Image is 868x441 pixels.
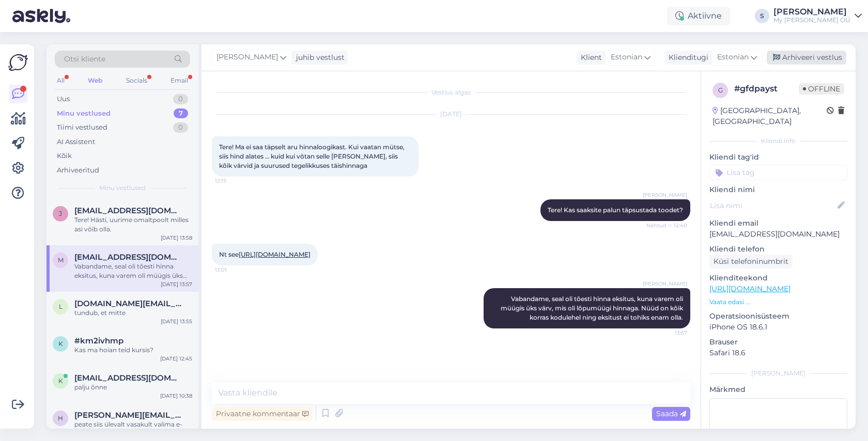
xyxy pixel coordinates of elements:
[59,210,62,217] span: j
[74,420,192,438] div: peate siis ülevalt vasakult valima e-pood
[709,348,847,358] p: Safari 18.6
[57,122,107,133] div: Tiimi vestlused
[57,108,111,119] div: Minu vestlused
[57,137,95,147] div: AI Assistent
[215,266,254,274] span: 13:01
[709,255,793,269] div: Küsi telefoninumbrit
[216,52,278,63] span: [PERSON_NAME]
[501,295,685,321] span: Vabandame, seal oli tõesti hinna eksitus, kuna varem oli müügis üks värv, mis oli lõpumüügi hinna...
[709,369,847,378] div: [PERSON_NAME]
[74,383,192,392] div: palju õnne
[548,206,683,214] span: Tere! Kas saaksite palun täpsustada toodet?
[57,165,99,176] div: Arhiveeritud
[64,54,105,65] span: Otsi kliente
[74,299,182,308] span: lehes.ly@gmail.com
[57,94,70,104] div: Uus
[58,256,64,264] span: m
[74,345,192,355] div: Kas ma hoian teid kursis?
[58,377,63,385] span: k
[212,109,690,119] div: [DATE]
[709,273,847,283] p: Klienditeekond
[709,218,847,229] p: Kliendi email
[656,409,686,418] span: Saada
[709,229,847,240] p: [EMAIL_ADDRESS][DOMAIN_NAME]
[59,303,63,310] span: l
[643,191,687,199] span: [PERSON_NAME]
[767,51,846,65] div: Arhiveeri vestlus
[161,280,192,288] div: [DATE] 13:57
[173,94,188,104] div: 0
[648,329,687,337] span: 13:57
[667,7,730,25] div: Aktiivne
[755,9,769,23] div: S
[124,74,149,87] div: Socials
[799,83,844,94] span: Offline
[74,308,192,318] div: tundub, et mitte
[709,165,847,180] input: Lisa tag
[709,136,847,146] div: Kliendi info
[160,392,192,400] div: [DATE] 10:38
[710,200,835,211] input: Lisa nimi
[58,414,63,422] span: h
[718,86,723,94] span: g
[709,311,847,322] p: Operatsioonisüsteem
[74,253,182,262] span: mairit.laine@gmail.com
[611,52,642,63] span: Estonian
[577,52,602,63] div: Klient
[664,52,708,63] div: Klienditugi
[709,297,847,307] p: Vaata edasi ...
[709,384,847,395] p: Märkmed
[709,284,791,293] a: [URL][DOMAIN_NAME]
[8,53,28,72] img: Askly Logo
[215,177,254,185] span: 12:17
[773,8,862,24] a: [PERSON_NAME]My [PERSON_NAME] OÜ
[709,152,847,163] p: Kliendi tag'id
[99,183,146,193] span: Minu vestlused
[643,280,687,288] span: [PERSON_NAME]
[773,8,850,16] div: [PERSON_NAME]
[74,206,182,215] span: juliaoja91@gmail.com
[86,74,104,87] div: Web
[212,407,313,421] div: Privaatne kommentaar
[57,151,72,161] div: Kõik
[773,16,850,24] div: My [PERSON_NAME] OÜ
[219,250,311,258] span: Nt see
[212,88,690,97] div: Vestlus algas
[712,105,827,127] div: [GEOGRAPHIC_DATA], [GEOGRAPHIC_DATA]
[173,122,188,133] div: 0
[161,318,192,325] div: [DATE] 13:55
[709,184,847,195] p: Kliendi nimi
[161,234,192,242] div: [DATE] 13:58
[58,340,63,348] span: k
[292,52,345,63] div: juhib vestlust
[717,52,749,63] span: Estonian
[74,336,123,345] span: #km2ivhmp
[74,373,182,383] span: kerli.raudsepp@gmail.com
[709,322,847,333] p: iPhone OS 18.6.1
[74,262,192,280] div: Vabandame, seal oli tõesti hinna eksitus, kuna varem oli müügis üks värv, mis oli lõpumüügi hinna...
[168,74,190,87] div: Email
[74,411,182,420] span: helen.kinep@mail.ee
[219,143,406,169] span: Tere! Ma ei saa täpselt aru hinnaloogikast. Kui vaatan mütse, siis hind alates … kuid kui võtan s...
[646,222,687,229] span: Nähtud ✓ 12:40
[74,215,192,234] div: Tere! Hästi, uurime omaltpoolt milles asi võib olla.
[734,83,799,95] div: # gfdpayst
[55,74,67,87] div: All
[160,355,192,363] div: [DATE] 12:45
[709,337,847,348] p: Brauser
[709,244,847,255] p: Kliendi telefon
[174,108,188,119] div: 7
[239,250,311,258] a: [URL][DOMAIN_NAME]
